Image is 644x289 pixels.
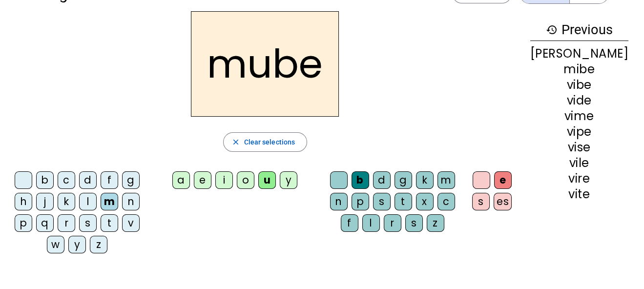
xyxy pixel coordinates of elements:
div: f [101,171,118,189]
div: w [47,236,64,253]
div: n [122,193,140,210]
div: t [101,214,118,232]
div: vile [530,157,628,169]
div: s [405,214,423,232]
div: m [437,171,455,189]
div: k [416,171,434,189]
mat-icon: history [546,24,558,36]
div: f [341,214,358,232]
div: l [362,214,380,232]
div: p [352,193,369,210]
div: z [427,214,444,232]
div: d [79,171,97,189]
div: p [15,214,32,232]
div: o [237,171,254,189]
mat-icon: close [231,138,240,146]
div: s [472,193,490,210]
div: s [79,214,97,232]
div: a [172,171,190,189]
div: y [68,236,86,253]
div: m [101,193,118,210]
div: t [395,193,412,210]
div: e [494,171,512,189]
div: c [437,193,455,210]
div: vipe [530,126,628,138]
div: v [122,214,140,232]
div: x [416,193,434,210]
div: vise [530,142,628,153]
div: vime [530,110,628,122]
div: es [494,193,512,210]
div: mibe [530,63,628,75]
div: vibe [530,79,628,91]
div: b [352,171,369,189]
div: vire [530,173,628,185]
div: vide [530,95,628,106]
div: c [58,171,75,189]
h3: Previous [530,19,628,41]
div: u [258,171,276,189]
div: y [280,171,297,189]
div: e [194,171,211,189]
div: g [122,171,140,189]
div: g [395,171,412,189]
div: i [215,171,233,189]
div: h [15,193,32,210]
div: z [90,236,107,253]
div: vite [530,188,628,200]
div: [PERSON_NAME] [530,48,628,60]
div: k [58,193,75,210]
div: j [36,193,54,210]
div: q [36,214,54,232]
div: n [330,193,348,210]
div: r [384,214,401,232]
h2: mube [191,11,339,117]
span: Clear selections [244,136,295,148]
div: r [58,214,75,232]
div: l [79,193,97,210]
button: Clear selections [223,132,308,152]
div: d [373,171,391,189]
div: b [36,171,54,189]
div: s [373,193,391,210]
